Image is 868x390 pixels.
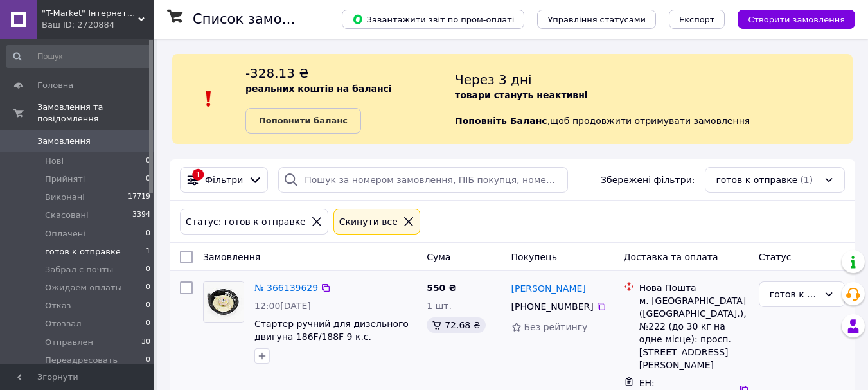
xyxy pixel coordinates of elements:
[748,15,845,24] span: Створити замовлення
[254,283,318,293] a: № 366139629
[146,300,150,312] span: 0
[770,287,819,301] div: готов к отправке
[547,15,646,24] span: Управління статусами
[455,90,588,100] b: товари стануть неактивні
[146,155,150,167] span: 0
[146,246,150,258] span: 1
[725,13,855,24] a: Створити замовлення
[342,10,524,29] button: Завантажити звіт по пром-оплаті
[738,10,855,29] button: Створити замовлення
[37,80,73,91] span: Головна
[132,209,150,221] span: 3394
[427,283,456,293] span: 550 ₴
[254,301,311,311] span: 12:00[DATE]
[6,45,152,68] input: Пошук
[45,246,121,258] span: готов к отправке
[278,167,568,193] input: Пошук за номером замовлення, ПІБ покупця, номером телефону, Email, номером накладної
[146,264,150,276] span: 0
[427,301,452,311] span: 1 шт.
[352,13,514,25] span: Завантажити звіт по пром-оплаті
[141,337,150,348] span: 30
[42,8,138,19] span: "T-Market" Інтернет-магазин
[800,175,813,185] span: (1)
[203,252,260,262] span: Замовлення
[45,155,64,167] span: Нові
[245,84,392,94] b: реальних коштів на балансі
[511,301,594,312] span: [PHONE_NUMBER]
[45,209,89,221] span: Скасовані
[639,281,748,294] div: Нова Пошта
[455,64,853,134] div: , щоб продовжити отримувати замовлення
[203,281,244,323] a: Фото товару
[45,264,113,276] span: Забрал с почты
[45,318,82,330] span: Отозвал
[679,15,715,24] span: Експорт
[427,252,450,262] span: Cума
[245,66,309,81] span: -328.13 ₴
[45,191,85,203] span: Виконані
[45,355,118,366] span: Переадресовать
[146,173,150,185] span: 0
[37,102,154,125] span: Замовлення та повідомлення
[759,252,792,262] span: Статус
[455,72,532,87] span: Через 3 дні
[45,337,93,348] span: Отправлен
[45,282,122,294] span: Ожидаем оплаты
[146,318,150,330] span: 0
[42,19,154,31] div: Ваш ID: 2720884
[455,116,547,126] b: Поповніть Баланс
[524,322,588,332] span: Без рейтингу
[37,136,91,147] span: Замовлення
[45,228,85,240] span: Оплачені
[146,228,150,240] span: 0
[511,252,557,262] span: Покупець
[427,317,485,333] div: 72.68 ₴
[601,173,695,186] span: Збережені фільтри:
[337,215,400,229] div: Cкинути все
[245,108,361,134] a: Поповнити баланс
[204,282,244,322] img: Фото товару
[537,10,656,29] button: Управління статусами
[183,215,308,229] div: Статус: готов к отправке
[205,173,243,186] span: Фільтри
[259,116,348,125] b: Поповнити баланс
[639,294,748,371] div: м. [GEOGRAPHIC_DATA] ([GEOGRAPHIC_DATA].), №222 (до 30 кг на одне місце): просп. [STREET_ADDRESS]...
[128,191,150,203] span: 17719
[193,12,323,27] h1: Список замовлень
[624,252,718,262] span: Доставка та оплата
[146,282,150,294] span: 0
[254,319,409,368] a: Стартер ручний для дизельного двигуна 186F/188F 9 к.с. (генератор, мотоблок, мотопомпа)
[511,282,586,295] a: [PERSON_NAME]
[146,355,150,366] span: 0
[199,89,218,109] img: :exclamation:
[45,300,71,312] span: Отказ
[45,173,85,185] span: Прийняті
[716,173,797,186] span: готов к отправке
[669,10,725,29] button: Експорт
